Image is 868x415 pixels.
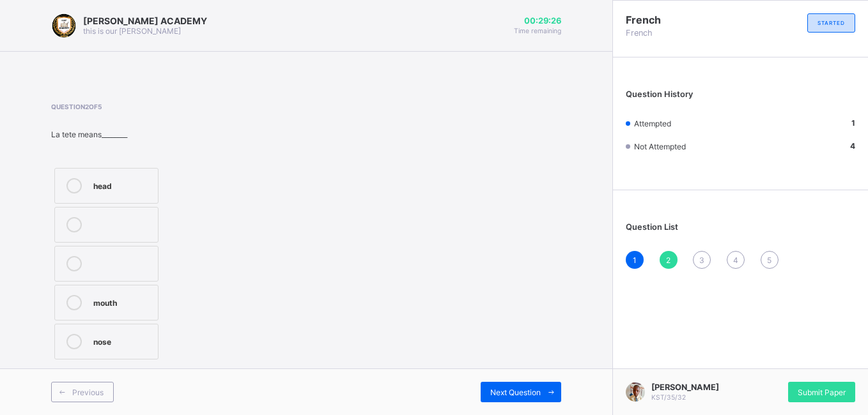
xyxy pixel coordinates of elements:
[51,130,235,139] div: La tete means________
[633,255,637,265] span: 1
[626,89,693,99] span: Question History
[666,255,670,265] span: 2
[634,119,671,128] span: Attempted
[733,255,738,265] span: 4
[93,295,151,308] div: mouth
[798,388,846,397] span: Submit Paper
[626,13,741,26] span: French
[83,26,181,36] span: this is our [PERSON_NAME]
[651,382,719,392] span: [PERSON_NAME]
[83,15,207,26] span: [PERSON_NAME] ACADEMY
[767,255,771,265] span: 5
[51,103,235,110] span: Question 2 of 5
[626,28,741,38] span: French
[93,334,151,347] div: nose
[72,388,104,397] span: Previous
[93,178,151,191] div: head
[514,16,561,26] span: 00:29:26
[850,141,855,151] b: 4
[634,142,686,151] span: Not Attempted
[514,27,561,34] span: Time remaining
[490,388,541,397] span: Next Question
[851,118,855,128] b: 1
[699,255,704,265] span: 3
[626,222,678,232] span: Question List
[818,20,845,26] span: STARTED
[651,393,686,401] span: KST/35/32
